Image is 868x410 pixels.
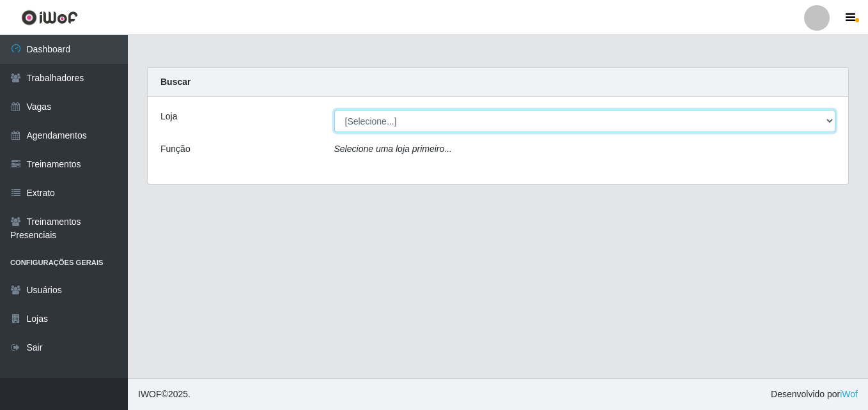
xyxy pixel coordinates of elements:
[21,10,78,26] img: CoreUI Logo
[160,142,190,156] label: Função
[138,388,190,401] span: © 2025 .
[771,388,858,401] span: Desenvolvido por
[334,144,452,154] i: Selecione uma loja primeiro...
[160,110,177,123] label: Loja
[160,77,190,87] strong: Buscar
[840,389,858,399] a: iWof
[138,389,162,399] span: IWOF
